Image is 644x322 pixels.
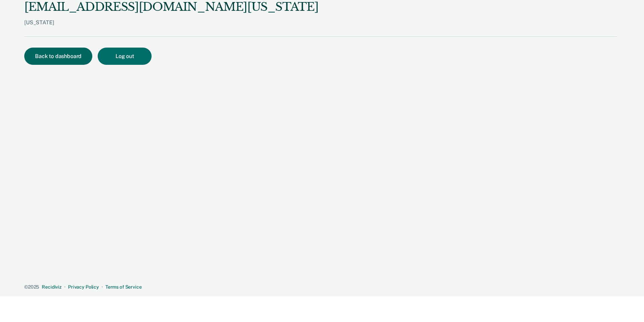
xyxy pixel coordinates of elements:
div: · · [24,284,617,290]
a: Terms of Service [105,284,142,290]
button: Log out [98,48,152,65]
a: Back to dashboard [24,54,98,59]
div: [US_STATE] [24,19,318,36]
a: Privacy Policy [68,284,99,290]
button: Back to dashboard [24,48,92,65]
span: © 2025 [24,284,39,290]
a: Recidiviz [42,284,62,290]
